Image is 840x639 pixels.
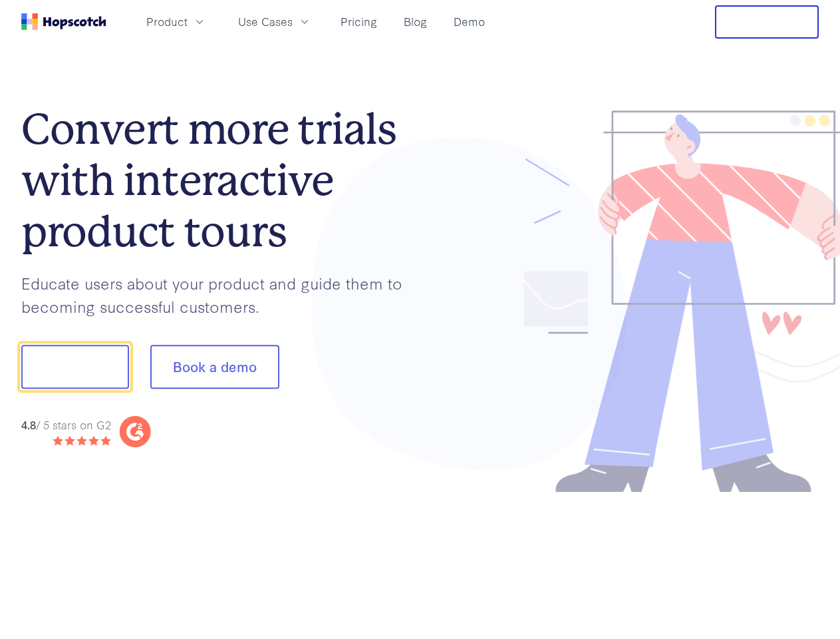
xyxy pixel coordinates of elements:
[238,13,293,30] span: Use Cases
[21,417,111,433] div: / 5 stars on G2
[21,104,420,257] h1: Convert more trials with interactive product tours
[448,11,490,33] a: Demo
[150,345,279,389] button: Book a demo
[715,5,819,39] button: Free Trial
[398,11,432,33] a: Blog
[146,13,188,30] span: Product
[138,11,214,33] button: Product
[21,345,129,389] button: Show me!
[21,417,36,432] strong: 4.8
[335,11,382,33] a: Pricing
[21,13,106,30] a: Home
[230,11,319,33] button: Use Cases
[21,272,420,318] p: Educate users about your product and guide them to becoming successful customers.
